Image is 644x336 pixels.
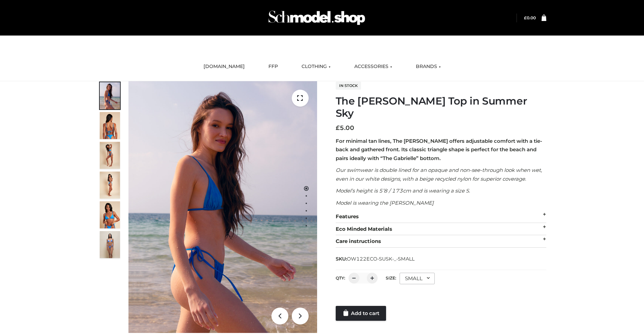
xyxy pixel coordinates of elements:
[100,172,120,199] img: 3.Alex-top_CN-1-1-2.jpg
[336,138,542,161] strong: For minimal tan lines, The [PERSON_NAME] offers adjustable comfort with a tie-back and gathered f...
[524,15,527,20] span: £
[336,124,340,132] span: £
[100,142,120,169] img: 4.Alex-top_CN-1-1-2.jpg
[266,4,367,31] img: Schmodel Admin 964
[336,235,546,248] div: Care instructions
[100,112,120,139] img: 5.Alex-top_CN-1-1_1-1.jpg
[400,273,435,284] div: SMALL
[100,201,120,228] img: 2.Alex-top_CN-1-1-2.jpg
[336,95,546,119] h1: The [PERSON_NAME] Top in Summer Sky
[524,15,536,20] bdi: 0.00
[336,200,434,206] em: Model is wearing the [PERSON_NAME]
[336,306,386,321] a: Add to cart
[336,167,542,182] em: Our swimwear is double lined for an opaque and non-see-through look when wet, even in our white d...
[336,82,361,90] span: In stock
[128,81,317,333] img: 1.Alex-top_SS-1_4464b1e7-c2c9-4e4b-a62c-58381cd673c0 (1)
[411,59,446,74] a: BRANDS
[336,255,415,263] span: SKU:
[198,59,250,74] a: [DOMAIN_NAME]
[349,59,397,74] a: ACCESSORIES
[100,82,120,109] img: 1.Alex-top_SS-1_4464b1e7-c2c9-4e4b-a62c-58381cd673c0-1.jpg
[336,223,546,236] div: Eco Minded Materials
[336,124,354,132] bdi: 5.00
[336,275,345,281] label: QTY:
[296,59,336,74] a: CLOTHING
[524,15,536,20] a: £0.00
[386,275,396,281] label: Size:
[336,210,546,223] div: Features
[263,59,283,74] a: FFP
[347,256,414,262] span: OW122ECO-SUSK-_-SMALL
[336,187,470,194] em: Model’s height is 5’8 / 173cm and is wearing a size S.
[100,231,120,258] img: SSVC.jpg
